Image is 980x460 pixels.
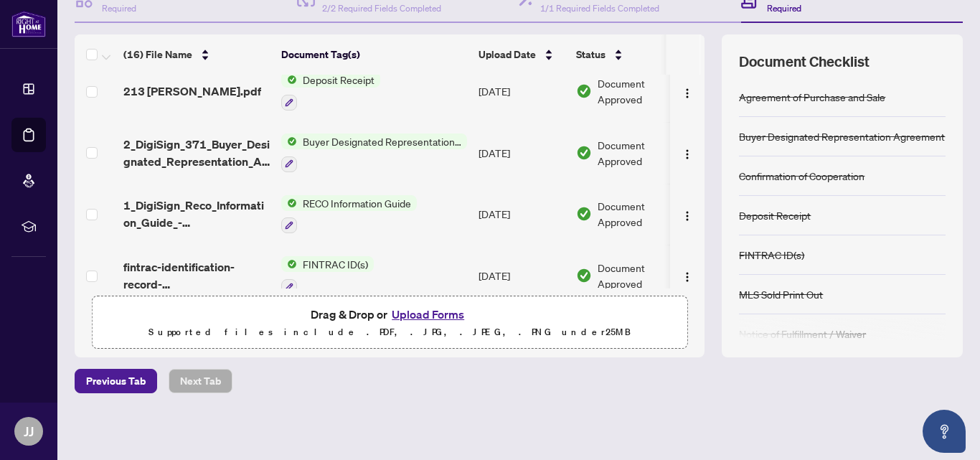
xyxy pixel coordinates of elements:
[598,137,687,169] span: Document Approved
[281,256,374,295] button: Status IconFINTRAC ID(s)
[682,271,693,283] img: Logo
[540,3,659,14] span: 1/1 Required Fields Completed
[123,47,192,62] span: (16) File Name
[11,11,46,37] img: logo
[123,197,270,231] span: 1_DigiSign_Reco_Information_Guide_-_RECO_Forms.pdf
[767,3,801,14] span: Required
[676,141,699,164] button: Logo
[118,34,275,75] th: (16) File Name
[281,195,417,234] button: Status IconRECO Information Guide
[576,268,592,283] img: Document Status
[281,256,297,272] img: Status Icon
[297,133,467,149] span: Buyer Designated Representation Agreement
[102,3,136,14] span: Required
[473,184,570,245] td: [DATE]
[739,207,811,223] div: Deposit Receipt
[297,72,380,88] span: Deposit Receipt
[86,370,146,393] span: Previous Tab
[682,210,693,222] img: Logo
[739,89,885,105] div: Agreement of Purchase and Sale
[598,75,687,107] span: Document Approved
[576,145,592,161] img: Document Status
[281,133,467,172] button: Status IconBuyer Designated Representation Agreement
[576,47,606,62] span: Status
[576,83,592,99] img: Document Status
[739,128,945,144] div: Buyer Designated Representation Agreement
[281,133,297,149] img: Status Icon
[24,421,34,441] span: JJ
[101,324,678,341] p: Supported files include .PDF, .JPG, .JPEG, .PNG under 25 MB
[387,305,468,324] button: Upload Forms
[473,34,570,75] th: Upload Date
[739,247,804,263] div: FINTRAC ID(s)
[682,88,693,99] img: Logo
[275,34,473,75] th: Document Tag(s)
[123,83,261,100] span: 213 [PERSON_NAME].pdf
[676,80,699,103] button: Logo
[281,72,380,111] button: Status IconDeposit Receipt
[123,258,270,293] span: fintrac-identification-record-[PERSON_NAME]-20250730-212749.pdf
[473,245,570,306] td: [DATE]
[570,34,692,75] th: Status
[576,206,592,222] img: Document Status
[739,52,870,72] span: Document Checklist
[739,286,823,302] div: MLS Sold Print Out
[682,149,693,160] img: Logo
[311,305,468,324] span: Drag & Drop or
[123,136,270,170] span: 2_DigiSign_371_Buyer_Designated_Representation_Agreement_-_PropTx-[PERSON_NAME].pdf
[93,296,687,349] span: Drag & Drop orUpload FormsSupported files include .PDF, .JPG, .JPEG, .PNG under25MB
[598,198,687,230] span: Document Approved
[676,264,699,287] button: Logo
[322,3,441,14] span: 2/2 Required Fields Completed
[75,369,157,393] button: Previous Tab
[281,195,297,211] img: Status Icon
[473,60,570,122] td: [DATE]
[923,410,966,453] button: Open asap
[739,168,864,184] div: Confirmation of Cooperation
[479,47,536,62] span: Upload Date
[281,72,297,88] img: Status Icon
[169,369,232,393] button: Next Tab
[598,260,687,291] span: Document Approved
[297,195,417,211] span: RECO Information Guide
[676,202,699,225] button: Logo
[297,256,374,272] span: FINTRAC ID(s)
[473,122,570,184] td: [DATE]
